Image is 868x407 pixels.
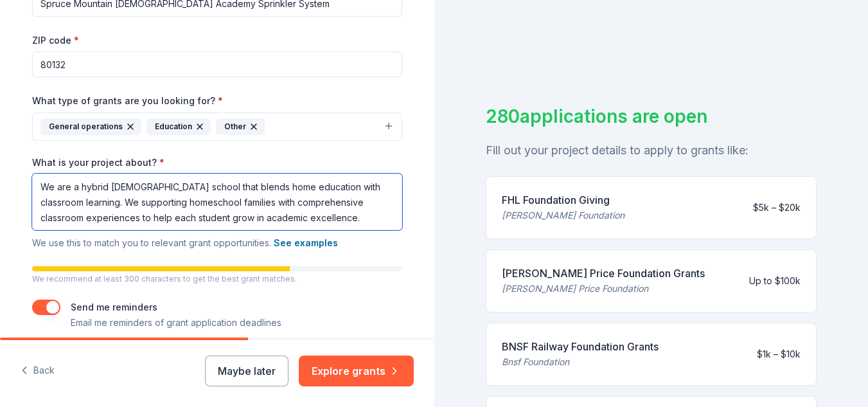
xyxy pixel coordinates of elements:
div: Education [146,118,211,135]
button: Back [21,357,55,384]
button: Explore grants [299,356,414,386]
button: See examples [274,235,338,251]
label: What is your project about? [32,156,164,169]
div: [PERSON_NAME] Price Foundation [502,281,705,296]
div: [PERSON_NAME] Price Foundation Grants [502,266,705,281]
div: Fill out your project details to apply to grants like: [486,140,817,161]
div: BNSF Railway Foundation Grants [502,339,659,354]
div: $5k – $20k [753,200,801,215]
textarea: We are a hybrid [DEMOGRAPHIC_DATA] school that blends home education with classroom learning. We ... [32,174,402,230]
div: Bnsf Foundation [502,354,659,370]
p: We recommend at least 300 characters to get the best grant matches. [32,274,402,284]
label: What type of grants are you looking for? [32,95,223,107]
span: We use this to match you to relevant grant opportunities. [32,237,338,248]
div: Up to $100k [749,273,801,289]
input: 12345 (U.S. only) [32,51,402,77]
div: Other [216,118,265,135]
div: [PERSON_NAME] Foundation [502,208,624,223]
div: $1k – $10k [757,347,801,362]
button: Maybe later [205,356,288,386]
div: 280 applications are open [486,103,817,130]
label: Send me reminders [71,302,157,312]
p: Email me reminders of grant application deadlines [71,315,281,330]
button: General operationsEducationOther [32,113,402,141]
label: ZIP code [32,34,79,47]
div: FHL Foundation Giving [502,192,624,208]
div: General operations [40,118,141,135]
